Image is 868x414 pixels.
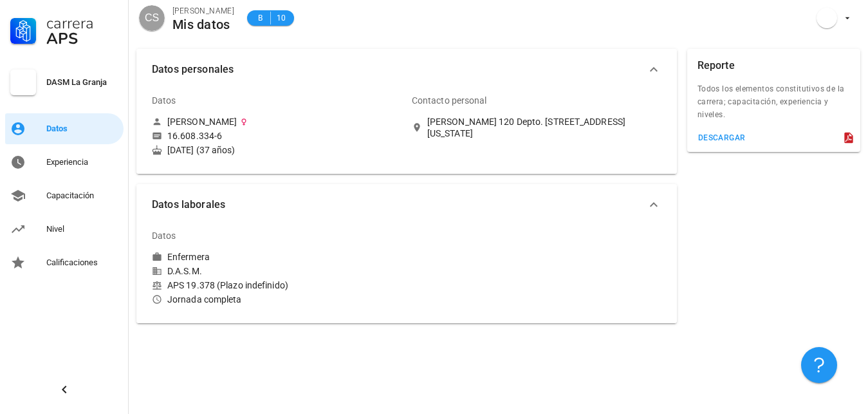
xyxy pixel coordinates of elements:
span: Datos personales [152,61,646,79]
button: descargar [692,129,751,147]
div: avatar [817,8,837,28]
div: Contacto personal [412,85,487,116]
div: Nivel [46,224,118,234]
div: Jornada completa [152,294,402,305]
div: DASM La Granja [46,77,118,88]
a: [PERSON_NAME] 120 Depto. [STREET_ADDRESS][US_STATE] [412,116,661,139]
div: Experiencia [46,157,118,167]
div: Carrera [46,15,118,31]
div: Todos los elementos constitutivos de la carrera; capacitación, experiencia y niveles. [687,82,860,129]
div: Datos [152,220,176,251]
div: [DATE] (37 años) [152,144,402,156]
div: Enfermera [167,251,210,263]
div: [PERSON_NAME] 120 Depto. [STREET_ADDRESS][US_STATE] [427,116,661,139]
button: Datos laborales [136,184,677,225]
div: Datos [46,124,118,134]
div: APS 19.378 (Plazo indefinido) [152,279,402,291]
div: Reporte [697,49,735,82]
span: 10 [276,12,286,24]
span: B [255,12,265,24]
div: Datos [152,85,176,116]
div: [PERSON_NAME] [172,5,234,17]
a: Nivel [5,214,124,245]
div: descargar [697,133,746,142]
div: Calificaciones [46,258,118,268]
div: D.A.S.M. [152,265,402,277]
span: CS [145,5,159,31]
div: avatar [139,5,165,31]
a: Datos [5,113,124,144]
a: Calificaciones [5,247,124,278]
a: Experiencia [5,147,124,178]
div: APS [46,31,118,46]
div: 16.608.334-6 [167,130,222,142]
div: [PERSON_NAME] [167,116,237,127]
div: Mis datos [172,17,234,32]
div: Capacitación [46,191,118,201]
button: Datos personales [136,49,677,90]
a: Capacitación [5,180,124,211]
span: Datos laborales [152,196,646,214]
